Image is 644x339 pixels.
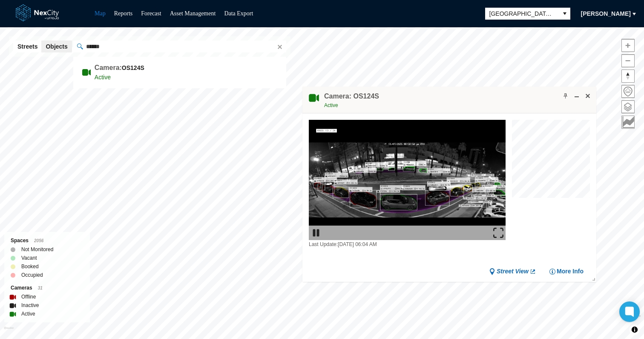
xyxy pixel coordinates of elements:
button: Clear [275,42,283,51]
div: Spaces [11,236,83,245]
button: Zoom in [621,39,635,52]
a: Asset Management [170,10,216,17]
span: 31 [38,286,43,290]
button: More Info [549,267,584,275]
div: Double-click to make header text selectable [324,92,379,110]
button: Layers management [621,100,635,113]
button: Toggle attribution [630,325,640,335]
a: Street View [489,267,536,275]
li: OS124S [78,61,282,84]
button: Key metrics [621,116,635,129]
label: Offline [21,293,36,301]
span: Active [324,102,338,108]
button: [PERSON_NAME] [575,7,636,20]
label: Vacant [21,254,37,262]
button: Zoom out [621,54,635,67]
label: Not Monitored [21,245,53,254]
button: Reset bearing to north [621,70,635,83]
span: Toggle attribution [632,325,637,334]
label: Occupied [21,271,43,279]
button: Objects [41,41,72,52]
button: Streets [13,41,42,52]
div: Cameras [11,284,83,293]
label: Camera: [95,64,122,71]
span: Objects [46,42,67,51]
span: [PERSON_NAME] [581,9,631,18]
div: Last Update: [DATE] 06:04 AM [309,240,506,249]
span: Street View [497,267,529,275]
img: expand [493,228,503,238]
span: More Info [557,267,584,275]
a: Reports [114,10,133,17]
button: select [559,8,570,20]
a: Data Export [224,10,253,17]
label: Inactive [21,301,39,310]
span: Reset bearing to north [622,70,634,82]
a: Map [95,10,106,17]
span: 2056 [34,238,43,243]
img: play [311,228,321,238]
button: Home [621,85,635,98]
canvas: Map [512,120,595,203]
h4: Double-click to make header text selectable [324,92,379,101]
a: Forecast [141,10,161,17]
span: Streets [17,42,37,51]
img: video [309,120,506,240]
a: Mapbox homepage [4,327,14,336]
span: Zoom in [622,39,634,52]
span: Zoom out [622,55,634,67]
label: Active [21,310,35,318]
b: OS124S [122,64,144,71]
span: Active [95,74,111,81]
label: Booked [21,262,39,271]
span: [GEOGRAPHIC_DATA][PERSON_NAME] [489,9,555,18]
